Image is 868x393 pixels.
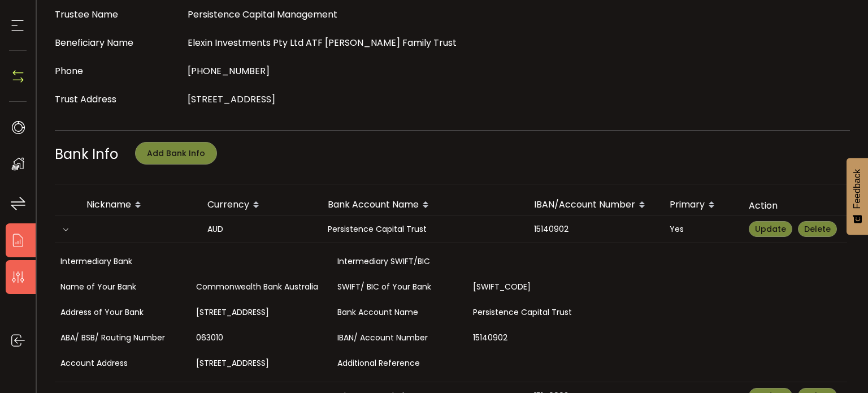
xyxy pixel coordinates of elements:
span: Persistence Capital Management [188,8,337,21]
div: Nickname [77,196,198,215]
div: Additional Reference [332,351,467,376]
span: Feedback [852,169,862,209]
div: Trust Address [55,88,182,111]
div: Name of Your Bank [55,274,190,300]
button: Update [749,221,792,237]
div: Trustee Name [55,3,182,26]
div: 15140902 [525,223,661,236]
div: [STREET_ADDRESS] [190,300,332,325]
div: Phone [55,60,182,83]
button: Delete [798,221,837,237]
div: Currency [198,196,319,215]
button: Add Bank Info [135,142,217,165]
div: Bank Account Name [319,196,525,215]
div: 063010 [190,325,332,351]
span: Delete [804,223,831,235]
div: Commonwealth Bank Australia [190,274,332,300]
div: Beneficiary Name [55,32,182,54]
div: 15140902 [467,325,609,351]
div: [SWIFT_CODE] [467,274,609,300]
div: Yes [661,223,740,236]
div: Action [740,199,847,212]
span: Update [755,223,786,235]
iframe: Chat Widget [737,271,868,393]
button: Feedback - Show survey [847,158,868,235]
div: IBAN/ Account Number [332,325,467,351]
span: [STREET_ADDRESS] [188,93,275,106]
div: Intermediary Bank [55,249,190,274]
div: Persistence Capital Trust [467,300,609,325]
div: SWIFT/ BIC of Your Bank [332,274,467,300]
div: ABA/ BSB/ Routing Number [55,325,190,351]
img: N4P5cjLOiQAAAABJRU5ErkJggg== [10,68,27,85]
div: AUD [198,223,319,236]
div: Account Address [55,351,190,376]
div: Address of Your Bank [55,300,190,325]
div: Bank Account Name [332,300,467,325]
span: Elexin Investments Pty Ltd ATF [PERSON_NAME] Family Trust [188,36,457,49]
div: [STREET_ADDRESS] [190,351,332,376]
span: Add Bank Info [147,148,205,159]
div: Primary [661,196,740,215]
span: [PHONE_NUMBER] [188,64,270,77]
span: Bank Info [55,145,118,163]
div: Persistence Capital Trust [319,223,525,236]
div: IBAN/Account Number [525,196,661,215]
div: Intermediary SWIFT/BIC [332,249,467,274]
